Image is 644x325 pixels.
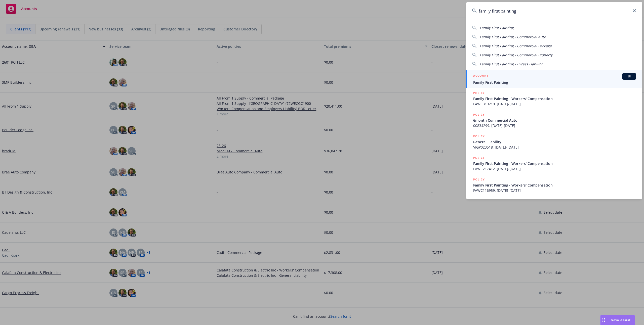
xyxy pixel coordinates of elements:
h5: POLICY [473,90,485,96]
span: 00834299, [DATE]-[DATE] [473,123,636,128]
span: VIGP023518, [DATE]-[DATE] [473,145,636,150]
h5: ACCOUNT [473,73,489,79]
a: POLICYGeneral LiabilityVIGP023518, [DATE]-[DATE] [466,131,642,153]
span: 6month Commercial Auto [473,118,636,123]
h5: POLICY [473,134,485,139]
span: Family First Painting - Excess Liability [480,62,542,66]
span: FAWC217412, [DATE]-[DATE] [473,166,636,171]
a: POLICY6month Commercial Auto00834299, [DATE]-[DATE] [466,109,642,131]
span: Family First Painting - Workers' Compensation [473,182,636,188]
button: Nova Assist [600,315,635,325]
span: Family First Painting - Commercial Property [480,53,552,57]
h5: POLICY [473,177,485,182]
span: FAWC116959, [DATE]-[DATE] [473,188,636,193]
a: POLICYFamily First Painting - Workers' CompensationFAWC217412, [DATE]-[DATE] [466,153,642,174]
span: Family First Painting - Commercial Package [480,43,552,48]
span: General Liability [473,139,636,145]
div: Drag to move [600,315,607,325]
span: BI [624,74,634,79]
span: Nova Assist [611,318,631,322]
span: Family First Painting [480,25,514,30]
a: ACCOUNTBIFamily First Painting [466,70,642,88]
a: POLICYFamily First Painting - Workers' CompensationFAWC319210, [DATE]-[DATE] [466,88,642,109]
h5: POLICY [473,112,485,117]
span: Family First Painting [473,80,636,85]
span: FAWC319210, [DATE]-[DATE] [473,101,636,107]
a: POLICYFamily First Painting - Workers' CompensationFAWC116959, [DATE]-[DATE] [466,174,642,196]
h5: POLICY [473,155,485,160]
span: Family First Painting - Commercial Auto [480,34,546,39]
input: Search... [466,2,642,20]
span: Family First Painting - Workers' Compensation [473,161,636,166]
span: Family First Painting - Workers' Compensation [473,96,636,101]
